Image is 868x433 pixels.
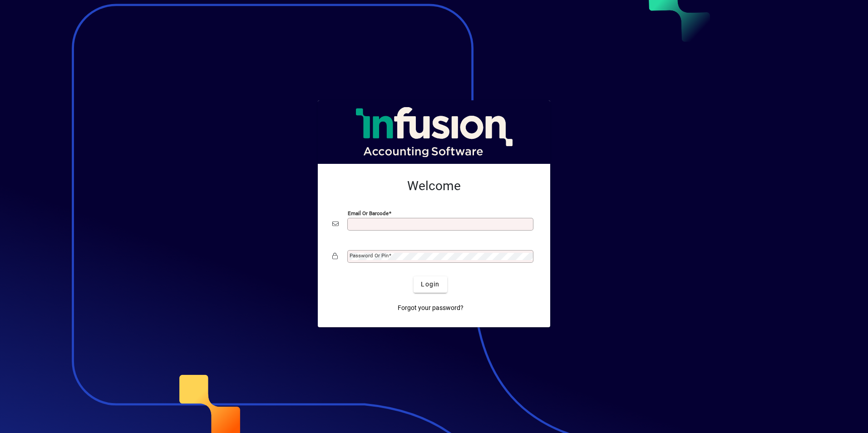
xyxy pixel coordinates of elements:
span: Forgot your password? [398,303,464,313]
mat-label: Email or Barcode [348,210,389,216]
h2: Welcome [332,178,536,194]
a: Forgot your password? [394,300,467,316]
button: Login [414,276,447,293]
mat-label: Password or Pin [350,252,389,259]
span: Login [421,280,439,289]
